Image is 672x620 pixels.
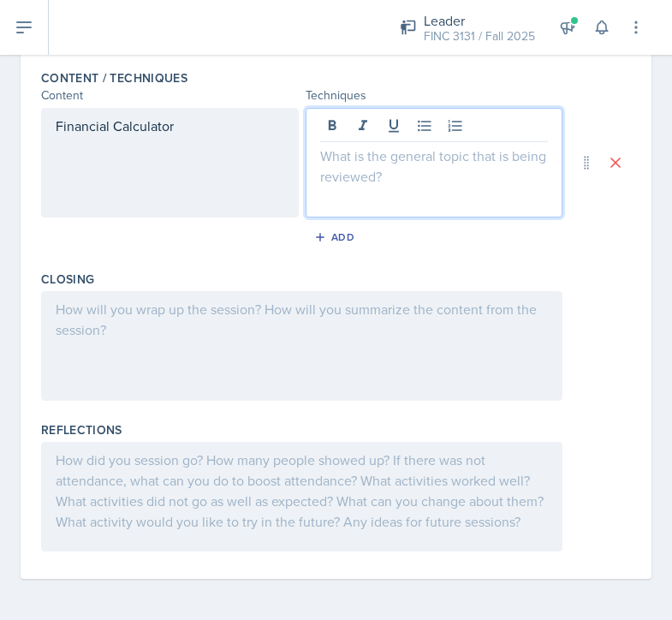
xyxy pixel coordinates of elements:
div: Content [41,86,299,104]
div: Leader [424,10,535,31]
div: Add [318,230,354,244]
button: Add [308,224,364,250]
div: Techniques [306,86,563,104]
p: Financial Calculator [56,116,284,136]
div: FINC 3131 / Fall 2025 [424,27,535,45]
label: Content / Techniques [41,69,187,86]
label: Reflections [41,421,122,438]
label: Closing [41,271,94,288]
